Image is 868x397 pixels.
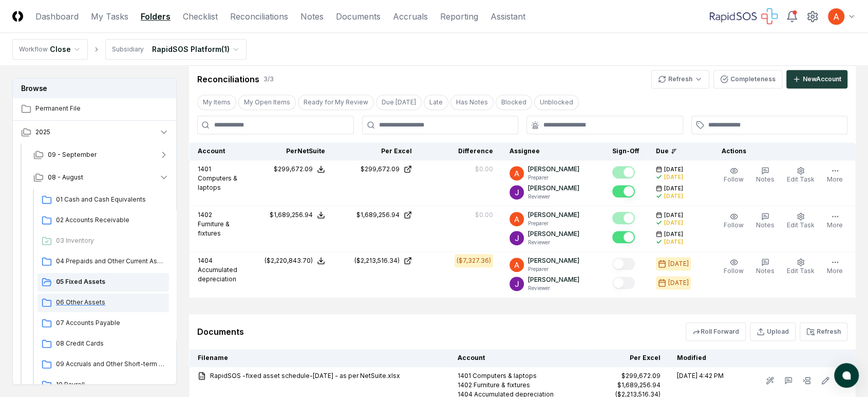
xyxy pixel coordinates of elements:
div: [DATE] [664,173,683,181]
button: Roll Forward [686,322,746,341]
th: Assignee [501,142,604,160]
div: $1,689,256.94 [356,210,400,220]
a: $1,689,256.94 [342,210,412,220]
div: $299,672.09 [361,165,400,174]
div: $0.00 [475,210,493,220]
button: ($2,220,843.70) [265,256,325,265]
button: 09 - September [25,143,177,166]
img: Logo [12,11,23,22]
span: [DATE] [664,185,683,192]
button: Follow [722,210,746,232]
div: New Account [803,75,841,84]
div: $299,672.09 [274,165,313,174]
button: Notes [754,165,777,186]
a: ($2,213,516.34) [342,256,412,265]
a: RapidSOS -fixed asset schedule-[DATE] - as per NetSuite.xlsx [198,371,441,381]
div: 3 / 3 [263,75,274,84]
a: Accruals [393,10,428,23]
button: Mark complete [612,185,635,197]
img: ACg8ocKTC56tjQR6-o9bi8poVV4j_qMfO6M0RniyL9InnBgkmYdNig=s96-c [510,231,524,245]
button: Has Notes [450,95,494,110]
span: [DATE] [664,230,683,238]
a: Assistant [490,10,525,23]
span: Edit Task [787,175,815,183]
span: Follow [724,267,744,275]
a: 01 Cash and Cash Equivalents [37,191,169,209]
span: Notes [756,267,775,275]
div: ($7,327.36) [457,256,491,265]
h3: Browse [13,79,176,98]
button: $1,689,256.94 [270,210,325,220]
button: Mark complete [612,258,635,270]
a: 10 Payroll [37,376,169,394]
p: [PERSON_NAME] [528,210,579,220]
div: 1402 Furniture & fixtures [458,381,568,390]
p: [PERSON_NAME] [528,184,579,193]
div: Documents [197,326,244,338]
div: ($2,220,843.70) [265,256,313,265]
button: Upload [750,322,796,341]
span: Permanent File [35,104,169,113]
img: ACg8ocK3mdmu6YYpaRl40uhUUGu9oxSxFSb1vbjsnEih2JuwAH1PGA=s96-c [510,258,524,272]
div: [DATE] [668,278,689,287]
a: 07 Accounts Payable [37,314,169,333]
span: 03 Inventory [56,236,165,245]
p: Preparer [528,174,579,182]
button: Mark complete [612,277,635,289]
p: Preparer [528,265,579,273]
span: 01 Cash and Cash Equivalents [56,195,165,204]
span: 09 - September [48,150,97,159]
button: My Items [197,95,236,110]
div: [DATE] [664,238,683,246]
button: Refresh [651,70,709,88]
p: Preparer [528,220,579,227]
th: Sign-Off [604,142,648,160]
span: Edit Task [787,221,815,229]
a: 05 Fixed Assets [37,273,169,292]
div: Account [198,147,238,156]
a: Dashboard [35,10,79,23]
a: $299,672.09 [342,165,412,174]
th: Account [449,349,576,367]
button: Follow [722,165,746,186]
button: 08 - August [25,166,177,189]
div: Workflow [19,45,48,54]
a: Reporting [440,10,478,23]
button: Notes [754,256,777,278]
button: My Open Items [238,95,296,110]
p: [PERSON_NAME] [528,275,579,284]
p: [PERSON_NAME] [528,165,579,174]
th: Per NetSuite [246,142,333,160]
button: Unblocked [534,95,579,110]
button: Edit Task [785,165,817,186]
button: Mark complete [612,231,635,243]
span: Notes [756,221,775,229]
th: Modified [669,349,740,367]
th: Per Excel [576,349,669,367]
button: Ready for My Review [298,95,374,110]
img: ACg8ocKTC56tjQR6-o9bi8poVV4j_qMfO6M0RniyL9InnBgkmYdNig=s96-c [510,277,524,291]
span: 06 Other Assets [56,298,165,307]
a: Documents [336,10,381,23]
button: Mark complete [612,166,635,178]
th: Per Excel [333,142,420,160]
a: 02 Accounts Receivable [37,211,169,230]
img: ACg8ocK3mdmu6YYpaRl40uhUUGu9oxSxFSb1vbjsnEih2JuwAH1PGA=s96-c [510,212,524,226]
button: More [825,165,845,186]
div: Reconciliations [197,73,259,85]
span: 09 Accruals and Other Short-term Liabilities [56,359,165,369]
div: $1,689,256.94 [617,381,661,390]
span: 08 Credit Cards [56,339,165,348]
button: Notes [754,210,777,232]
nav: breadcrumb [12,39,247,60]
span: 1404 [198,257,213,264]
a: Notes [300,10,324,23]
div: Subsidiary [112,45,144,54]
a: 08 Credit Cards [37,335,169,353]
div: $0.00 [475,165,493,174]
img: ACg8ocK3mdmu6YYpaRl40uhUUGu9oxSxFSb1vbjsnEih2JuwAH1PGA=s96-c [828,8,844,25]
button: Due Today [376,95,422,110]
button: Late [424,95,448,110]
span: 1402 [198,211,212,219]
div: [DATE] [664,192,683,200]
